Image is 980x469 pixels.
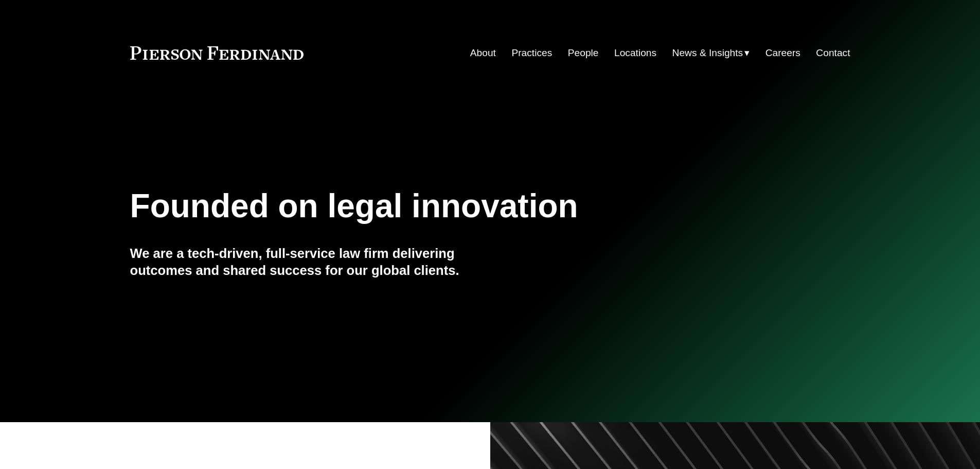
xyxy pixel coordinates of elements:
h1: Founded on legal innovation [130,187,730,225]
span: News & Insights [672,44,743,62]
a: Practices [511,43,552,63]
a: Careers [765,43,800,63]
a: About [470,43,496,63]
a: folder dropdown [672,43,750,63]
h4: We are a tech-driven, full-service law firm delivering outcomes and shared success for our global... [130,245,490,279]
a: Contact [816,43,850,63]
a: Locations [614,43,656,63]
a: People [568,43,599,63]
